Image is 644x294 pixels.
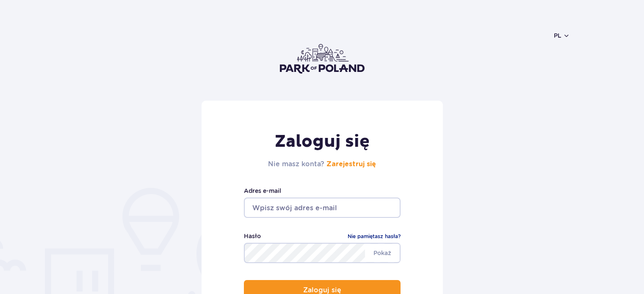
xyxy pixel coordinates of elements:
h2: Nie masz konta? [268,159,376,169]
img: Park of Poland logo [280,44,365,74]
a: Zarejestruj się [326,161,376,168]
label: Hasło [244,231,261,241]
a: Nie pamiętasz hasła? [348,232,401,241]
span: Pokaż [365,244,400,262]
label: Adres e-mail [244,186,401,195]
input: Wpisz swój adres e-mail [244,198,401,218]
button: pl [554,31,570,40]
p: Zaloguj się [303,286,341,294]
h1: Zaloguj się [268,131,376,152]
